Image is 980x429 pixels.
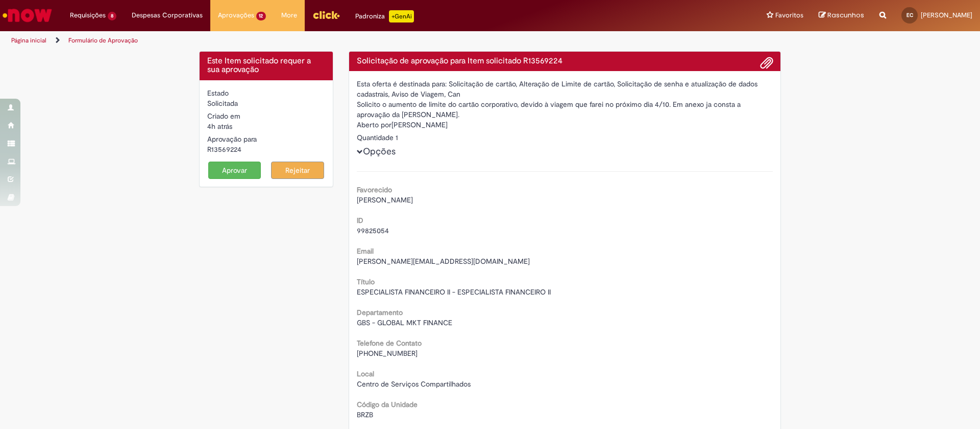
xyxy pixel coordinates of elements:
span: Requisições [70,10,106,20]
div: R13569224 [207,144,325,154]
span: Centro de Serviços Compartilhados [357,379,471,389]
a: Página inicial [11,36,46,44]
button: Rejeitar [271,162,324,179]
ul: Trilhas de página [8,31,646,50]
a: Formulário de Aprovação [68,36,138,44]
div: Esta oferta é destinada para: Solicitação de cartão, Alteração de Limite de cartão, Solicitação d... [357,79,773,99]
span: [PERSON_NAME][EMAIL_ADDRESS][DOMAIN_NAME] [357,257,530,266]
span: ESPECIALISTA FINANCEIRO II - ESPECIALISTA FINANCEIRO II [357,287,551,297]
div: Solicitada [207,98,325,108]
div: Quantidade 1 [357,132,773,143]
span: Aprovações [218,10,254,20]
span: [PHONE_NUMBER] [357,349,418,358]
img: ServiceNow [1,5,54,26]
div: [PERSON_NAME] [357,120,773,132]
div: 01/10/2025 09:57:38 [207,121,325,131]
div: Solicito o aumento de limite do cartão corporativo, devido à viagem que farei no próximo dia 4/10... [357,99,773,120]
span: Rascunhos [827,10,864,20]
time: 01/10/2025 09:57:38 [207,122,232,131]
b: Departamento [357,308,403,317]
h4: Este Item solicitado requer a sua aprovação [207,57,325,75]
b: Favorecido [357,185,392,194]
b: Local [357,369,374,378]
span: 99825054 [357,226,389,235]
label: Aberto por [357,120,391,130]
b: ID [357,216,363,225]
button: Aprovar [208,162,261,179]
span: GBS - GLOBAL MKT FINANCE [357,318,452,327]
span: 12 [256,12,266,20]
span: Despesas Corporativas [132,10,203,20]
span: Favoritos [775,10,803,20]
span: BRZB [357,410,373,419]
span: [PERSON_NAME] [921,11,972,19]
a: Rascunhos [819,11,864,20]
p: +GenAi [389,10,414,22]
b: Telefone de Contato [357,338,422,348]
label: Estado [207,88,229,98]
b: Código da Unidade [357,400,418,409]
span: 8 [108,12,116,20]
h4: Solicitação de aprovação para Item solicitado R13569224 [357,57,773,66]
label: Aprovação para [207,134,257,144]
span: 4h atrás [207,122,232,131]
label: Criado em [207,111,240,121]
b: Título [357,277,375,286]
div: Padroniza [355,10,414,22]
span: More [281,10,297,20]
span: EC [906,12,913,18]
img: click_logo_yellow_360x200.png [312,7,340,22]
b: Email [357,246,374,256]
span: [PERSON_NAME] [357,195,413,205]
